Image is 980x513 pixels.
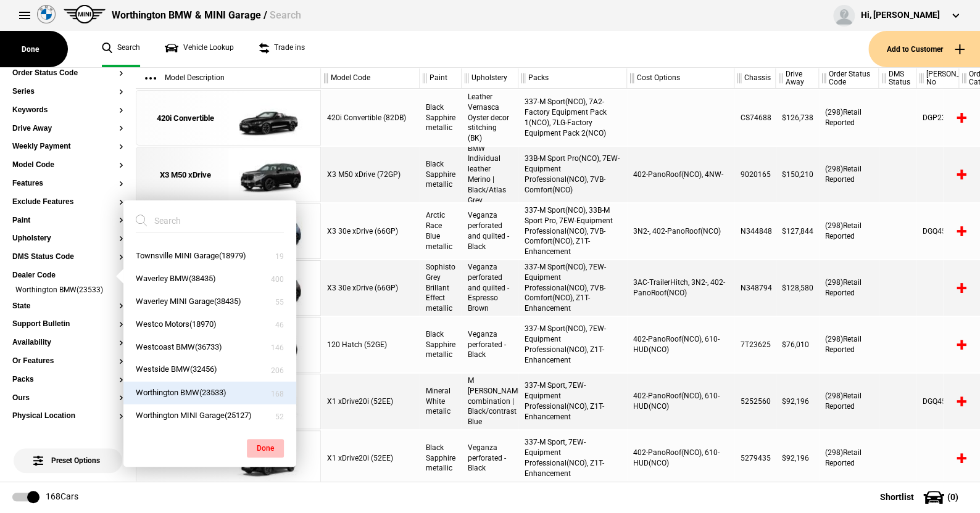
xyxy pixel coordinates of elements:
div: 337-M Sport(NCO), 7A2-Factory Equipment Pack 1(NCO), 7LG-Factory Equipment Pack 2(NCO) [518,90,627,146]
button: Westside BMW(32456) [123,358,296,381]
button: Availability [12,339,123,347]
div: CS74688 [734,90,776,146]
section: Exclude Features [12,198,123,216]
section: DMS Status Code [12,253,123,271]
div: (298)Retail Reported [819,317,879,372]
div: Black Sapphire metallic [420,317,462,372]
div: X3 M50 xDrive (72GP) [321,147,420,202]
div: 337-M Sport(NCO), 7EW-Equipment Professional(NCO), Z1T-Enhancement [518,317,627,372]
button: Drive Away [12,125,123,133]
div: BMW Individual leather Merino | Black/Atlas Grey [462,147,518,202]
button: Westcoast BMW(36733) [123,336,296,359]
div: Veganza perforated - Black [462,317,518,372]
div: Model Code [321,68,419,89]
span: ( 0 ) [947,493,958,501]
section: Weekly Payment [12,142,123,161]
div: (298)Retail Reported [819,374,879,429]
div: 337-M Sport, 7EW-Equipment Professional(NCO), Z1T-Enhancement [518,374,627,429]
div: Veganza perforated - Black [462,430,518,486]
div: DMS Status [879,68,916,89]
div: DGQ45W [916,203,959,259]
button: Order Status Code [12,69,123,78]
section: Paint [12,216,123,235]
button: Weekly Payment [12,142,123,151]
section: Upholstery [12,234,123,253]
button: Townsville MINI Garage(18979) [123,245,296,268]
button: State [12,302,123,311]
div: 3AC-TrailerHitch, 3N2-, 402-PanoRoof(NCO) [627,260,734,316]
div: 402-PanoRoof(NCO), 610-HUD(NCO) [627,374,734,429]
div: 337-M Sport(NCO), 33B-M Sport Pro, 7EW-Equipment Professional(NCO), 7VB-Comfort(NCO), Z1T-Enhance... [518,203,627,259]
button: Upholstery [12,234,123,243]
button: Packs [12,376,123,384]
div: 9020165 [734,147,776,202]
button: Done [247,439,284,458]
div: (298)Retail Reported [819,203,879,259]
div: 337-M Sport(NCO), 7EW-Equipment Professional(NCO), 7VB-Comfort(NCO), Z1T-Enhancement [518,260,627,316]
button: DMS Status Code [12,253,123,261]
button: Or Features [12,357,123,366]
section: Dealer CodeWorthington BMW(23533) [12,271,123,302]
div: (298)Retail Reported [819,430,879,486]
a: Trade ins [259,31,305,67]
div: Worthington BMW & MINI Garage / [112,9,301,22]
section: State [12,302,123,321]
div: 402-PanoRoof(NCO), 610-HUD(NCO) [627,317,734,372]
section: Ours [12,394,123,412]
div: Veganza perforated and quilted - Espresso Brown [462,260,518,316]
div: Mineral White metalic [420,374,462,429]
div: Packs [518,68,626,89]
div: X3 30e xDrive (66GP) [321,203,420,259]
div: DGQ45T [916,374,959,429]
div: Cost Options [627,68,734,89]
div: (298)Retail Reported [819,147,879,202]
div: Paint [420,68,461,89]
button: Waverley BMW(38435) [123,268,296,290]
button: Worthington BMW(23533) [123,381,296,404]
li: Worthington BMW(23533) [12,285,123,297]
section: Drive Away [12,125,123,143]
button: Features [12,179,123,188]
section: Keywords [12,106,123,125]
div: X1 xDrive20i (52EE) [321,430,420,486]
div: Order Status Code [819,68,878,89]
span: Search [269,9,301,21]
div: 7T23625 [734,317,776,372]
a: X3 M50 xDrive [143,147,228,203]
button: Ours [12,394,123,403]
a: Vehicle Lookup [165,31,234,67]
a: 420i Convertible [143,91,228,146]
div: Upholstery [462,68,518,89]
div: Hi, [PERSON_NAME] [861,9,940,22]
div: Chassis [734,68,775,89]
div: N344848 [734,203,776,259]
div: Model Description [136,68,320,89]
div: 5279435 [734,430,776,486]
div: $150,210 [776,147,819,202]
div: Veganza perforated and quilted - Black [462,203,518,259]
div: X3 30e xDrive (66GP) [321,260,420,316]
div: 420i Convertible [157,113,214,124]
section: Features [12,179,123,198]
section: Availability [12,339,123,357]
div: X3 M50 xDrive [160,170,211,181]
div: Black Sapphire metallic [420,90,462,146]
div: 33B-M Sport Pro(NCO), 7EW-Equipment Professional(NCO), 7VB-Comfort(NCO) [518,147,627,202]
div: 3N2-, 402-PanoRoof(NCO) [627,203,734,259]
img: cosySec [228,147,314,203]
div: Black Sapphire metallic [420,430,462,486]
img: mini.png [64,5,106,23]
div: Arctic Race Blue metallic [420,203,462,259]
div: $128,580 [776,260,819,316]
div: 420i Convertible (82DB) [321,90,420,146]
div: 402-PanoRoof(NCO), 4NW- [627,147,734,202]
div: (298)Retail Reported [819,90,879,146]
button: Paint [12,216,123,225]
div: 402-PanoRoof(NCO), 610-HUD(NCO) [627,430,734,486]
button: Waverley MINI Garage(38435) [123,290,296,313]
section: Support Bulletin [12,320,123,339]
div: Drive Away [776,68,818,89]
input: Search [136,210,269,232]
div: $92,196 [776,430,819,486]
section: Physical Location [12,412,123,430]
